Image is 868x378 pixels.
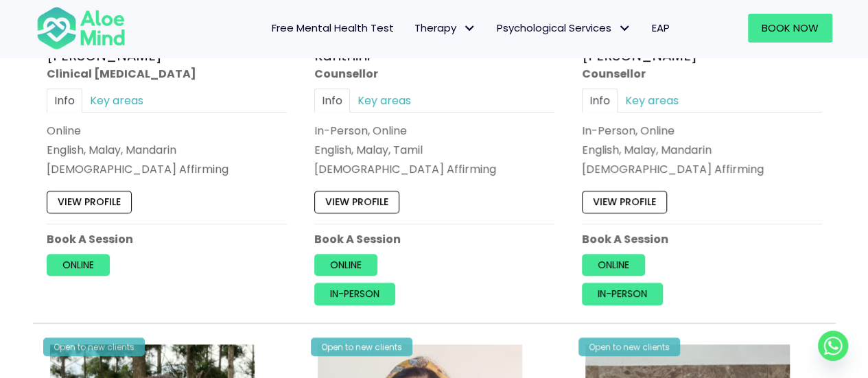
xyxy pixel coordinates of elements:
[578,338,680,356] div: Open to new clients
[311,338,412,356] div: Open to new clients
[582,88,618,113] a: Info
[818,331,848,361] a: Whatsapp
[47,46,162,65] a: [PERSON_NAME]
[314,162,554,178] div: [DEMOGRAPHIC_DATA] Affirming
[414,21,476,35] span: Therapy
[314,88,350,113] a: Info
[460,19,480,38] span: Therapy: submenu
[47,142,287,158] p: English, Malay, Mandarin
[47,254,110,276] a: Online
[47,191,132,213] a: View profile
[47,162,287,178] div: [DEMOGRAPHIC_DATA] Affirming
[47,66,287,82] div: Clinical [MEDICAL_DATA]
[47,88,82,113] a: Info
[615,19,635,38] span: Psychological Services: submenu
[652,21,670,35] span: EAP
[618,88,686,113] a: Key areas
[582,254,645,276] a: Online
[261,14,404,43] a: Free Mental Health Test
[582,123,822,139] div: In-Person, Online
[762,21,819,35] span: Book Now
[82,88,151,113] a: Key areas
[314,191,399,213] a: View profile
[350,88,419,113] a: Key areas
[582,46,697,65] a: [PERSON_NAME]
[47,231,287,247] p: Book A Session
[314,231,554,247] p: Book A Session
[582,162,822,178] div: [DEMOGRAPHIC_DATA] Affirming
[272,21,394,35] span: Free Mental Health Test
[314,123,554,139] div: In-Person, Online
[582,283,663,305] a: In-person
[486,14,642,43] a: Psychological ServicesPsychological Services: submenu
[642,14,680,43] a: EAP
[582,191,667,213] a: View profile
[47,123,287,139] div: Online
[404,14,486,43] a: TherapyTherapy: submenu
[314,283,395,305] a: In-person
[314,142,554,158] p: English, Malay, Tamil
[36,5,126,51] img: Aloe Mind Malaysia | Mental Healthcare Services in Malaysia and Singapore
[497,21,631,35] span: Psychological Services
[582,142,822,158] p: English, Malay, Mandarin
[314,46,370,65] a: Kanthini
[582,231,822,247] p: Book A Session
[314,66,554,82] div: Counsellor
[43,338,145,356] div: Open to new clients
[582,66,822,82] div: Counsellor
[314,254,377,276] a: Online
[143,14,680,43] nav: Menu
[748,14,832,43] a: Book Now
